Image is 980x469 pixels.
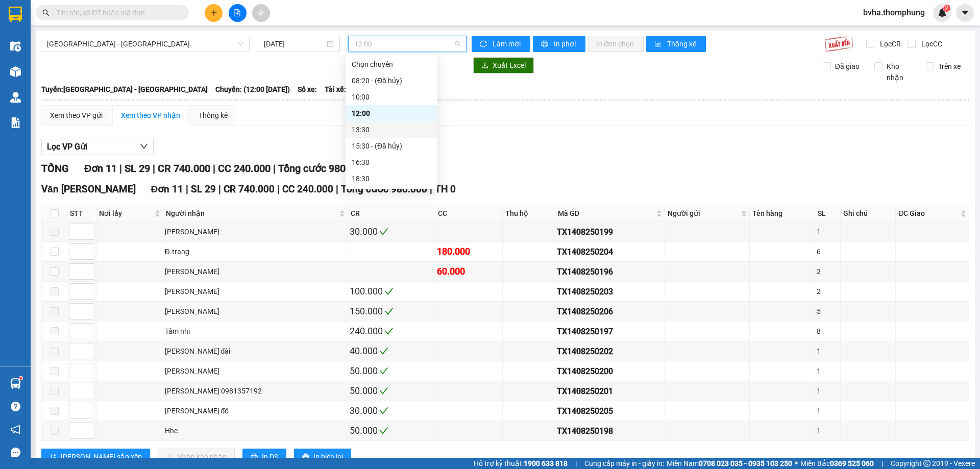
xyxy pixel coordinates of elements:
[50,110,103,121] div: Xem theo VP gửi
[945,5,948,12] span: 2
[435,205,503,222] th: CC
[354,36,460,52] span: 12:00
[199,110,228,121] div: Thống kê
[555,262,665,282] td: TX1408250196
[379,426,388,435] span: check
[943,5,950,12] sup: 2
[350,225,433,239] div: 30.000
[555,421,665,441] td: TX1408250198
[350,424,433,438] div: 50.000
[555,222,665,242] td: TX1408250199
[262,451,278,462] span: In DS
[205,4,223,22] button: plus
[817,326,839,337] div: 8
[41,85,208,93] b: Tuyến: [GEOGRAPHIC_DATA] - [GEOGRAPHIC_DATA]
[956,4,974,22] button: caret-down
[56,7,177,18] input: Tìm tên, số ĐT hoặc mã đơn
[11,448,20,457] span: message
[294,449,351,465] button: printerIn biên lai
[125,162,150,175] span: SL 29
[379,406,388,415] span: check
[667,458,792,469] span: Miền Nam
[699,459,792,467] strong: 0708 023 035 - 0935 103 250
[165,246,346,257] div: Đ.trang
[215,84,290,95] span: Chuyến: (12:00 [DATE])
[10,378,21,389] img: warehouse-icon
[352,108,431,119] div: 12:00
[165,306,346,317] div: [PERSON_NAME]
[158,449,235,465] button: downloadNhập kho nhận
[350,384,433,398] div: 50.000
[481,62,488,70] span: download
[234,9,241,16] span: file-add
[584,458,664,469] span: Cung cấp máy in - giấy in:
[350,404,433,418] div: 30.000
[41,162,69,175] span: TỔNG
[165,345,346,357] div: [PERSON_NAME] đài
[472,36,530,52] button: syncLàm mới
[348,205,435,222] th: CR
[41,183,136,195] span: Văn [PERSON_NAME]
[557,285,663,298] div: TX1408250203
[264,38,325,50] input: 14/08/2025
[435,183,456,195] span: TH 0
[817,226,839,237] div: 1
[352,59,431,70] div: Chọn chuyến
[165,405,346,416] div: [PERSON_NAME] đô
[61,451,142,462] span: [PERSON_NAME] sắp xếp
[302,453,309,461] span: printer
[557,226,663,238] div: TX1408250199
[646,36,706,52] button: bar-chartThống kê
[557,245,663,258] div: TX1408250204
[554,38,577,50] span: In phơi
[251,453,258,461] span: printer
[257,9,264,16] span: aim
[575,458,577,469] span: |
[352,124,431,135] div: 13:30
[19,377,22,380] sup: 1
[923,460,930,467] span: copyright
[298,84,317,95] span: Số xe:
[533,36,585,52] button: printerIn phơi
[437,264,501,279] div: 60.000
[165,266,346,277] div: [PERSON_NAME]
[165,326,346,337] div: Tâm nhi
[917,38,944,50] span: Lọc CC
[817,306,839,317] div: 5
[831,61,864,72] span: Đã giao
[555,322,665,341] td: TX1408250197
[10,66,21,77] img: warehouse-icon
[379,366,388,376] span: check
[437,244,501,259] div: 180.000
[273,162,276,175] span: |
[352,140,431,152] div: 15:30 - (Đã hủy)
[555,361,665,381] td: TX1408250200
[10,92,21,103] img: warehouse-icon
[883,61,918,83] span: Kho nhận
[430,183,432,195] span: |
[166,208,337,219] span: Người nhận
[555,341,665,361] td: TX1408250202
[817,246,839,257] div: 6
[795,461,798,465] span: ⚪️
[210,9,217,16] span: plus
[350,324,433,338] div: 240.000
[325,84,346,95] span: Tài xế:
[165,365,346,377] div: [PERSON_NAME]
[557,325,663,338] div: TX1408250197
[524,459,568,467] strong: 1900 633 818
[384,307,394,316] span: check
[379,227,388,236] span: check
[282,183,333,195] span: CC 240.000
[350,364,433,378] div: 50.000
[557,345,663,358] div: TX1408250202
[350,344,433,358] div: 40.000
[352,91,431,103] div: 10:00
[41,139,154,155] button: Lọc VP Gửi
[229,4,247,22] button: file-add
[493,60,526,71] span: Xuất Excel
[817,365,839,377] div: 1
[830,459,874,467] strong: 0369 525 060
[555,302,665,322] td: TX1408250206
[165,385,346,397] div: [PERSON_NAME] 0981357192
